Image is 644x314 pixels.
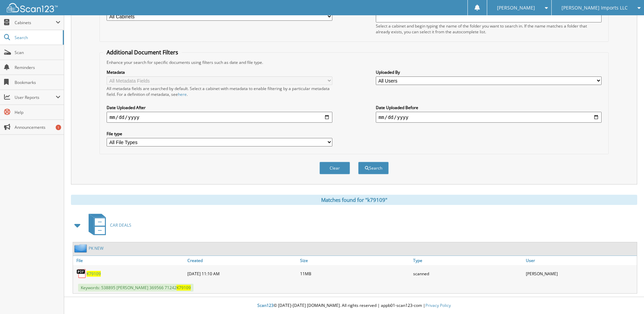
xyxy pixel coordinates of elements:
input: start [107,112,332,123]
span: Bookmarks [15,80,60,85]
span: Search [15,35,59,40]
div: scanned [411,267,524,280]
div: [DATE] 11:10 AM [186,267,298,280]
span: Announcements [15,124,60,130]
div: Enhance your search for specific documents using filters such as date and file type. [103,59,605,65]
div: All metadata fields are searched by default. Select a cabinet with metadata to enable filtering b... [107,86,332,97]
a: Type [411,256,524,265]
span: K79109 [177,285,191,291]
img: PDF.png [76,268,87,279]
a: Created [186,256,298,265]
label: File type [107,131,332,137]
a: K79109 [87,271,101,277]
label: Date Uploaded Before [376,105,602,110]
span: Help [15,109,60,115]
div: [PERSON_NAME] [524,267,637,280]
label: Uploaded By [376,69,602,75]
button: Clear [319,162,350,174]
img: folder2.png [74,244,89,252]
button: Search [358,162,389,174]
span: Scan [15,50,60,55]
span: User Reports [15,94,56,100]
a: User [524,256,637,265]
input: end [376,112,602,123]
legend: Additional Document Filters [103,49,182,56]
div: 11MB [298,267,411,280]
a: PK NEW [89,245,104,251]
img: scan123-logo-white.svg [7,3,58,12]
div: 1 [56,125,61,130]
span: [PERSON_NAME] Imports LLC [562,6,628,10]
a: Privacy Policy [425,302,451,308]
div: © [DATE]-[DATE] [DOMAIN_NAME]. All rights reserved | appb01-scan123-com | [64,297,644,314]
span: Reminders [15,65,60,70]
div: Matches found for "k79109" [71,195,637,205]
label: Date Uploaded After [107,105,332,110]
span: Keywords: 538895 [PERSON_NAME] 369566 71242 [78,284,194,292]
div: Select a cabinet and begin typing the name of the folder you want to search in. If the name match... [376,23,602,35]
span: CAR DEALS [110,222,131,228]
span: [PERSON_NAME] [497,6,535,10]
span: Cabinets [15,20,56,25]
label: Metadata [107,69,332,75]
a: File [73,256,186,265]
a: here [178,91,187,97]
a: CAR DEALS [85,212,131,239]
span: Scan123 [257,302,274,308]
a: Size [298,256,411,265]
